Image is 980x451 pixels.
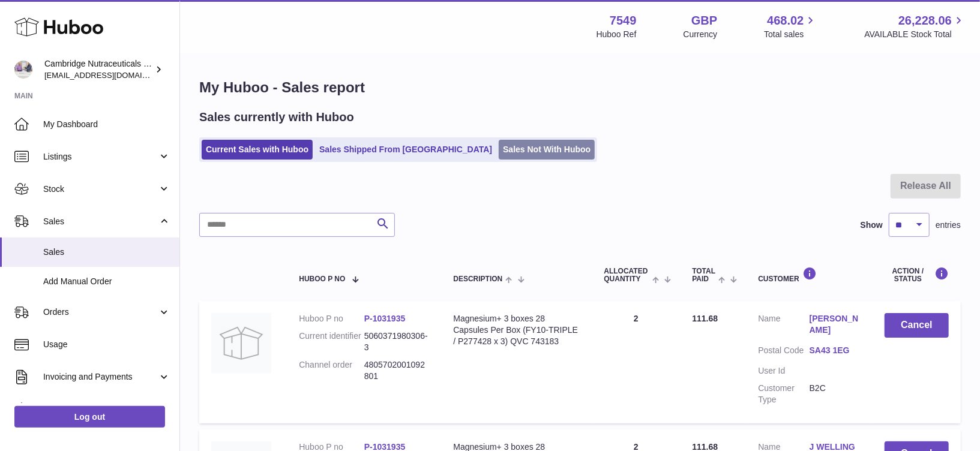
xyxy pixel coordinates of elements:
a: 26,228.06 AVAILABLE Stock Total [864,13,966,40]
a: P-1031935 [364,314,406,323]
a: [PERSON_NAME] [810,313,861,336]
dt: Huboo P no [299,313,364,324]
dd: 4805702001092801 [364,359,430,382]
div: Huboo Ref [597,29,637,40]
span: 26,228.06 [898,13,952,29]
dd: 5060371980306-3 [364,330,430,353]
a: Current Sales with Huboo [202,140,313,160]
h1: My Huboo - Sales report [199,78,961,97]
td: 2 [592,301,680,423]
span: My Dashboard [43,119,170,130]
span: Add Manual Order [43,276,170,287]
a: Log out [14,406,165,428]
span: Total sales [764,29,817,40]
span: Usage [43,339,170,350]
div: Action / Status [885,267,949,283]
dt: Channel order [299,359,364,382]
button: Cancel [885,313,949,338]
span: 468.02 [767,13,804,29]
span: entries [936,220,961,231]
span: Sales [43,216,158,227]
span: Orders [43,306,158,318]
h2: Sales currently with Huboo [199,109,354,125]
span: Listings [43,151,158,163]
div: Currency [684,29,718,40]
span: ALLOCATED Quantity [604,267,649,283]
span: Invoicing and Payments [43,371,158,383]
span: Sales [43,246,170,258]
label: Show [861,220,883,231]
dd: B2C [810,383,861,405]
dt: Current identifier [299,330,364,353]
span: Total paid [692,267,715,283]
a: Sales Shipped From [GEOGRAPHIC_DATA] [315,140,496,160]
a: SA43 1EG [810,345,861,356]
span: Description [453,275,502,283]
strong: GBP [691,13,717,29]
span: [EMAIL_ADDRESS][DOMAIN_NAME] [44,70,176,80]
strong: 7549 [610,13,637,29]
span: 111.68 [692,314,718,323]
span: Huboo P no [299,275,345,283]
dt: User Id [758,365,809,377]
span: Stock [43,184,158,195]
dt: Name [758,313,809,339]
span: AVAILABLE Stock Total [864,29,966,40]
a: 468.02 Total sales [764,13,817,40]
dt: Customer Type [758,383,809,405]
img: qvc@camnutra.com [14,61,32,79]
dt: Postal Code [758,345,809,359]
div: Customer [758,267,861,283]
img: no-photo.jpg [211,313,271,373]
a: Sales Not With Huboo [499,140,595,160]
div: Cambridge Nutraceuticals Ltd [44,58,152,81]
div: Magnesium+ 3 boxes 28 Capsules Per Box (FY10-TRIPLE / P277428 x 3) QVC 743183 [453,313,580,347]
